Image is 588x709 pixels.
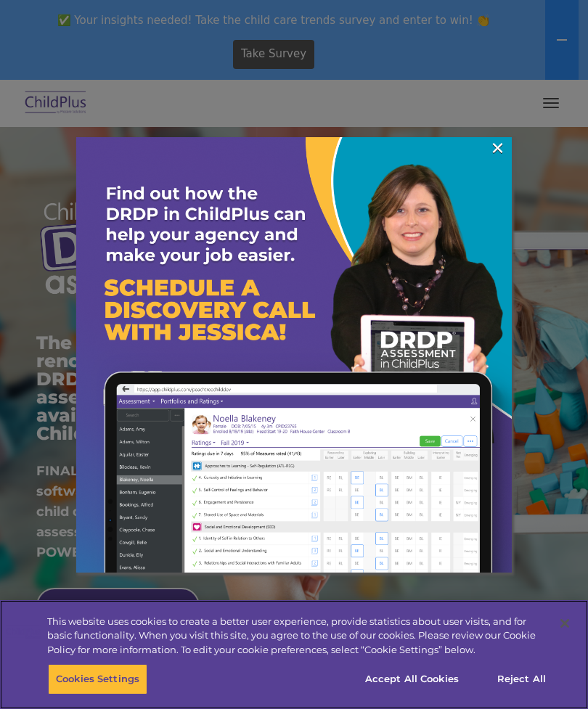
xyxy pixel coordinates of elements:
a: × [489,141,506,155]
div: This website uses cookies to create a better user experience, provide statistics about user visit... [47,615,547,657]
button: Cookies Settings [48,664,147,694]
button: Reject All [476,664,567,694]
button: Close [549,607,581,639]
button: Accept All Cookies [357,664,467,694]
